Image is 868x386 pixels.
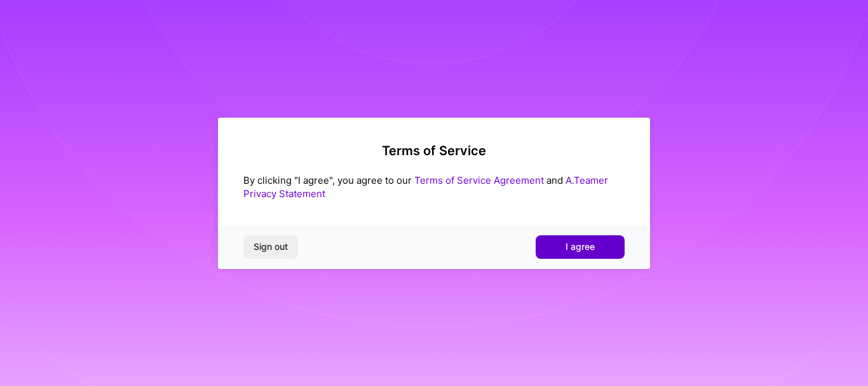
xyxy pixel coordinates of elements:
a: Terms of Service Agreement [414,174,544,186]
button: I agree [536,235,625,258]
span: I agree [566,240,595,253]
span: Sign out [254,240,288,253]
button: Sign out [243,235,298,258]
div: By clicking "I agree", you agree to our and [243,174,625,200]
h2: Terms of Service [243,143,625,158]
